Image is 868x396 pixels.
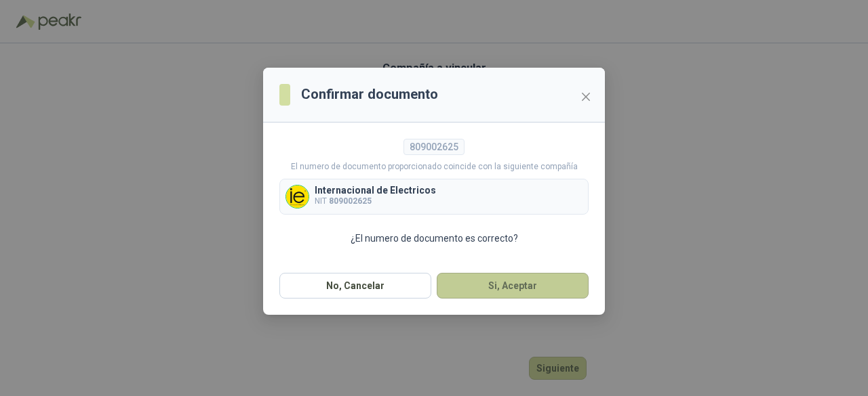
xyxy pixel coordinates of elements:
h3: Confirmar documento [301,84,438,105]
p: NIT [315,195,436,208]
button: Si, Aceptar [437,273,589,299]
span: close [580,91,591,102]
div: 809002625 [403,139,465,155]
button: No, Cancelar [279,273,431,299]
p: El numero de documento proporcionado coincide con la siguiente compañía [279,160,589,173]
b: 809002625 [329,196,372,206]
p: ¿El numero de documento es correcto? [279,231,589,246]
img: Company Logo [286,185,309,208]
button: Close [575,86,597,108]
p: Internacional de Electricos [315,185,436,195]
